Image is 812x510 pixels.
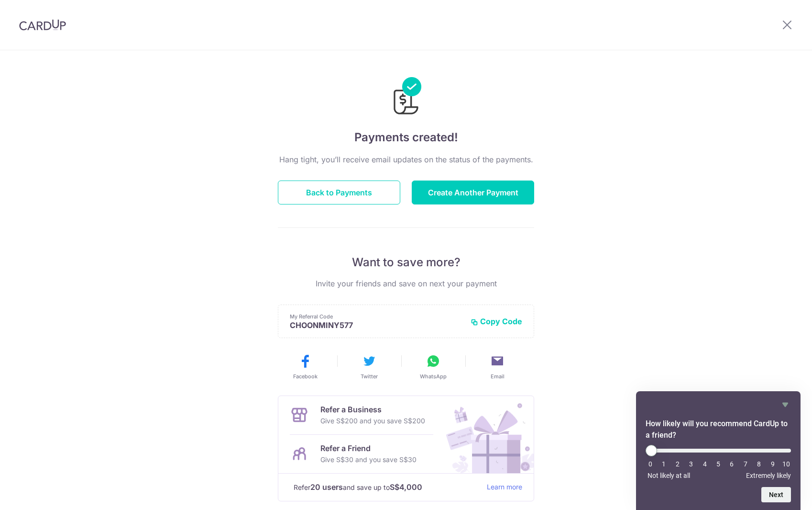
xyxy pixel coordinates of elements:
p: Refer and save up to [294,481,479,493]
p: Refer a Business [320,404,425,415]
span: Facebook [293,373,318,380]
strong: S$4,000 [390,481,422,493]
button: WhatsApp [405,353,461,380]
button: Facebook [277,353,333,380]
span: Not likely at all [647,472,690,479]
button: Twitter [341,353,397,380]
span: WhatsApp [420,373,447,380]
button: Hide survey [779,399,791,410]
span: Twitter [361,373,378,380]
button: Back to Payments [278,181,400,204]
button: Email [469,353,526,380]
li: 2 [673,460,682,468]
span: Extremely likely [746,472,791,479]
p: Refer a Friend [320,442,417,454]
p: Invite your friends and save on next your payment [278,278,534,289]
h2: How likely will you recommend CardUp to a friend? Select an option from 0 to 10, with 0 being Not... [646,418,791,441]
li: 3 [686,460,696,468]
li: 5 [713,460,723,468]
p: CHOONMINY577 [290,320,463,330]
div: How likely will you recommend CardUp to a friend? Select an option from 0 to 10, with 0 being Not... [646,399,791,502]
li: 9 [768,460,778,468]
div: How likely will you recommend CardUp to a friend? Select an option from 0 to 10, with 0 being Not... [646,445,791,479]
p: Give S$30 and you save S$30 [320,454,417,465]
li: 7 [741,460,750,468]
span: Email [491,373,505,380]
li: 10 [781,460,791,468]
strong: 20 users [310,481,343,493]
img: Payments [391,77,421,117]
li: 6 [727,460,736,468]
p: Hang tight, you’ll receive email updates on the status of the payments. [278,154,534,165]
li: 0 [646,460,655,468]
a: Learn more [487,481,522,493]
p: Give S$200 and you save S$200 [320,415,425,427]
li: 4 [700,460,710,468]
button: Create Another Payment [412,181,534,204]
li: 1 [659,460,669,468]
h4: Payments created! [278,129,534,146]
p: Want to save more? [278,255,534,270]
p: My Referral Code [290,313,463,320]
button: Next question [761,487,791,502]
img: CardUp [19,19,66,31]
button: Copy Code [471,317,522,326]
li: 8 [754,460,764,468]
img: Refer [437,396,534,473]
